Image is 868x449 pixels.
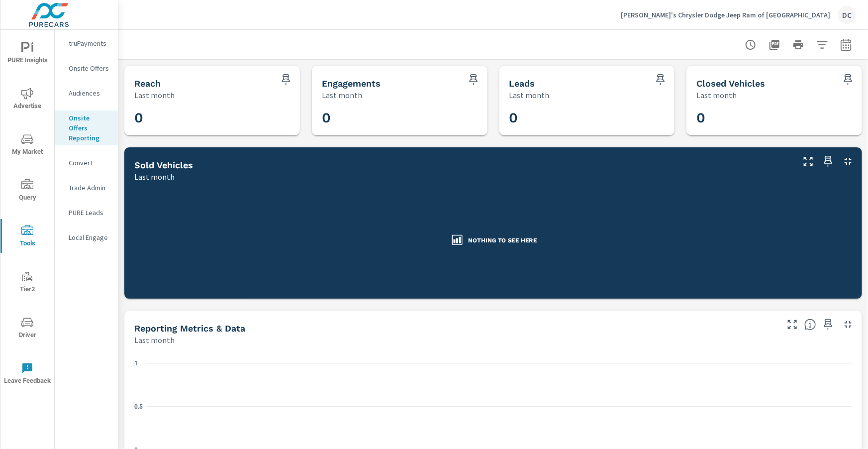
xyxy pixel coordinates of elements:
h5: Leads [509,78,535,89]
div: Onsite Offers Reporting [55,111,118,145]
p: Last month [696,89,737,101]
span: My Market [3,133,51,158]
button: Minimize Widget [840,317,856,333]
p: PURE Leads [69,208,110,218]
button: Make Fullscreen [800,153,816,169]
p: Last month [134,89,175,101]
h3: Nothing to see here [469,236,537,244]
p: Onsite Offers [69,63,110,73]
p: Onsite Offers Reporting [69,113,110,143]
span: Save this to your personalized report [653,72,669,88]
span: Save this to your personalized report [820,153,836,169]
div: PURE Leads [55,205,118,220]
h5: Reach [134,78,161,89]
p: Last month [134,334,175,346]
button: "Export Report to PDF" [765,35,784,55]
span: Save this to your personalized report [820,317,836,333]
div: Local Engage [55,230,118,245]
div: Convert [55,155,118,170]
span: Save this to your personalized report [278,72,294,88]
div: truPayments [55,36,118,51]
div: Onsite Offers [55,61,118,76]
span: Query [3,179,51,204]
div: Audiences [55,86,118,101]
span: Leave Feedback [3,362,51,387]
p: truPayments [69,38,110,48]
text: 0.5 [134,403,143,410]
button: Print Report [788,35,808,55]
h5: Reporting Metrics & Data [134,323,245,334]
p: Last month [509,89,550,101]
button: Make Fullscreen [784,317,800,333]
h3: 0 [696,110,852,126]
span: PURE Insights [3,42,51,66]
div: nav menu [0,30,54,396]
span: Tier2 [3,271,51,295]
span: Save this to your personalized report [840,72,856,88]
p: [PERSON_NAME]'s Chrysler Dodge Jeep Ram of [GEOGRAPHIC_DATA] [621,10,830,19]
div: DC [838,6,856,24]
div: Trade Admin [55,180,118,195]
h5: Engagements [322,78,381,89]
p: Audiences [69,88,110,98]
h3: 0 [322,110,478,126]
p: Last month [134,171,175,183]
text: 1 [134,360,138,367]
p: Last month [322,89,362,101]
h5: Closed Vehicles [696,78,765,89]
span: Driver [3,317,51,341]
span: Understand activate data over time and see how metrics compare to each other. [804,319,816,331]
p: Local Engage [69,232,110,242]
span: Save this to your personalized report [466,72,482,88]
button: Minimize Widget [840,153,856,169]
h5: Sold Vehicles [134,160,193,170]
span: Advertise [3,88,51,112]
p: Convert [69,158,110,168]
h3: 0 [134,110,290,126]
p: Trade Admin [69,183,110,193]
h3: 0 [509,110,665,126]
span: Tools [3,225,51,249]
